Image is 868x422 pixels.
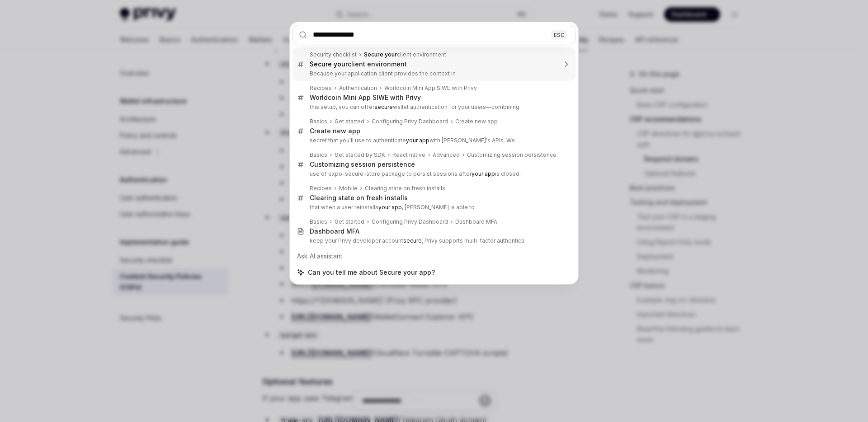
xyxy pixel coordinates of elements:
[310,218,327,225] div: Basics
[472,170,495,177] b: your app
[310,204,557,211] p: that when a user reinstalls , [PERSON_NAME] is able to
[292,248,576,264] div: Ask AI assistant
[364,51,446,58] div: client environment
[365,185,445,192] div: Clearing state on fresh installs
[310,70,557,77] p: Because your application client provides the context in
[310,60,348,68] b: Secure your
[384,84,477,92] div: Worldcoin Mini App SIWE with Privy
[310,194,408,202] div: Clearing state on fresh installs
[372,218,448,225] div: Configuring Privy Dashboard
[335,218,364,225] div: Get started
[310,185,332,192] div: Recipes
[310,94,421,102] div: Worldcoin Mini App SIWE with Privy
[310,51,357,58] div: Security checklist
[335,151,385,159] div: Get started by SDK
[551,30,567,39] div: ESC
[310,103,557,111] p: this setup, you can offer wallet authentication for your users—combining
[364,51,397,58] b: Secure your
[310,137,557,144] p: secret that you'll use to authenticate with [PERSON_NAME]'s APIs. We
[406,137,429,144] b: your app
[310,170,557,178] p: use of expo-secure-store package to persist sessions after is closed.
[339,84,377,92] div: Authentication
[433,151,460,159] div: Advanced
[339,185,358,192] div: Mobile
[310,118,327,125] div: Basics
[310,60,407,68] div: client environment
[310,84,332,92] div: Recipes
[310,127,360,135] div: Create new app
[467,151,557,159] div: Customizing session persistence
[310,227,359,235] div: Dashboard MFA
[310,151,327,159] div: Basics
[455,218,497,225] div: Dashboard MFA
[392,151,425,159] div: React native
[378,204,402,211] b: your app
[455,118,498,125] div: Create new app
[374,103,393,110] b: secure
[310,237,557,244] p: keep your Privy developer account , Privy supports multi-factor authentica
[308,268,435,277] span: Can you tell me about Secure your app?
[403,237,422,244] b: secure
[335,118,364,125] div: Get started
[310,160,415,169] div: Customizing session persistence
[372,118,448,125] div: Configuring Privy Dashboard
